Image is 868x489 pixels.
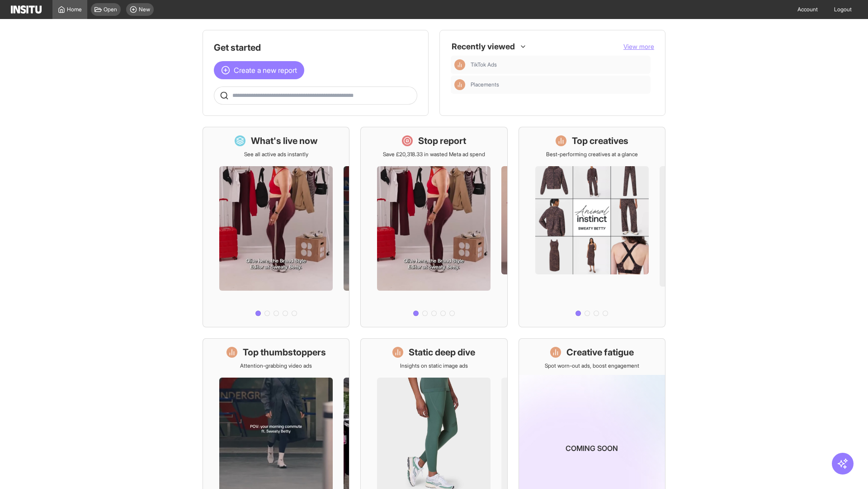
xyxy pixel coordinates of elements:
div: Insights [454,79,465,90]
a: Top creativesBest-performing creatives at a glance [519,127,665,327]
div: Insights [454,59,465,70]
p: Insights on static image ads [400,362,468,369]
span: Home [67,6,82,13]
a: What's live nowSee all active ads instantly [203,127,349,327]
span: New [139,6,150,13]
h1: Get started [214,41,417,54]
span: Create a new report [234,65,297,76]
a: Stop reportSave £20,318.33 in wasted Meta ad spend [360,127,507,327]
span: Placements [471,81,647,88]
button: Create a new report [214,61,304,79]
img: Logo [11,5,42,14]
h1: What's live now [251,134,318,147]
span: TikTok Ads [471,61,647,68]
span: View more [623,43,654,50]
p: Best-performing creatives at a glance [546,151,638,158]
h1: Static deep dive [409,346,475,359]
h1: Top creatives [572,134,628,147]
p: See all active ads instantly [244,151,308,158]
span: Placements [471,81,499,88]
button: View more [623,42,654,51]
h1: Top thumbstoppers [243,346,326,359]
p: Attention-grabbing video ads [240,362,312,369]
span: TikTok Ads [471,61,497,68]
span: Open [104,6,117,13]
p: Save £20,318.33 in wasted Meta ad spend [383,151,485,158]
h1: Stop report [418,134,466,147]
